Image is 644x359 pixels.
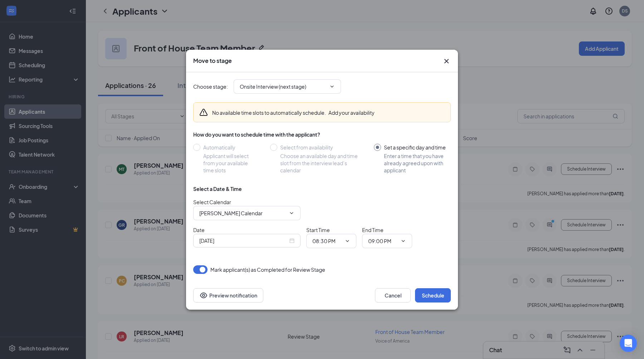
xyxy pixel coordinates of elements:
button: Schedule [415,288,451,303]
span: Select Calendar [193,199,231,205]
div: How do you want to schedule time with the applicant? [193,131,451,138]
input: End time [368,237,397,245]
svg: ChevronDown [329,84,335,89]
input: Start time [312,237,342,245]
button: Preview notificationEye [193,288,263,303]
span: End Time [362,227,384,233]
svg: ChevronDown [400,238,406,244]
span: Choose stage : [193,83,228,90]
div: Open Intercom Messenger [620,335,637,352]
button: Cancel [375,288,411,303]
svg: Warning [199,108,208,117]
button: Add your availability [328,109,375,116]
div: No available time slots to automatically schedule. [212,109,375,116]
svg: ChevronDown [289,210,294,216]
button: Close [442,57,451,65]
span: Mark applicant(s) as Completed for Review Stage [210,265,325,274]
span: Start Time [306,227,330,233]
svg: Eye [199,291,208,300]
svg: ChevronDown [345,238,350,244]
div: Select a Date & Time [193,185,242,192]
h3: Move to stage [193,57,232,65]
span: Date [193,227,205,233]
input: Sep 15, 2025 [199,237,288,245]
svg: Cross [442,57,451,65]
